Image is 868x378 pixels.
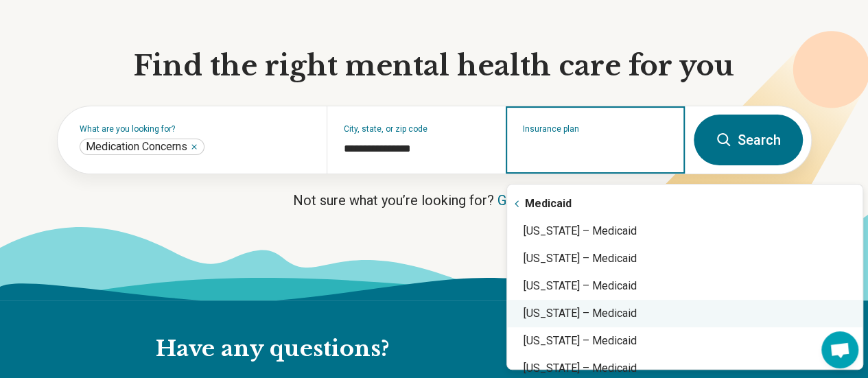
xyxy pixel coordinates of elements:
div: [US_STATE] – Medicaid [507,272,863,300]
div: [US_STATE] – Medicaid [507,327,863,355]
div: [US_STATE] – Medicaid [507,217,863,245]
button: Medication Concerns [190,143,198,151]
a: Get matched [497,192,575,209]
div: Medicaid [507,190,863,217]
div: Open chat [821,331,858,368]
h2: Have any questions? [156,335,679,364]
span: Medication Concerns [86,140,187,154]
p: Not sure what you’re looking for? [57,191,812,210]
div: [US_STATE] – Medicaid [507,300,863,327]
h1: Find the right mental health care for you [57,48,812,84]
div: Medication Concerns [80,139,204,155]
div: [US_STATE] – Medicaid [507,245,863,272]
button: Search [694,115,803,165]
label: What are you looking for? [80,125,310,133]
